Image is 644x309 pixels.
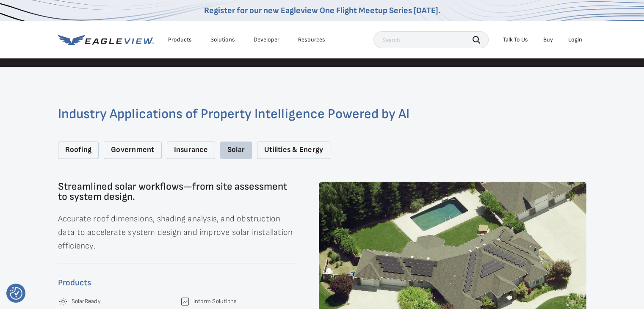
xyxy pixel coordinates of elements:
div: Solar [220,141,252,159]
a: Inform Solutions [193,298,237,305]
h2: Industry Applications of Property Intelligence Powered by AI [58,108,586,121]
a: Buy [543,36,553,44]
div: Login [568,36,582,44]
img: Sun_light.svg [58,296,68,306]
img: Chart_alt_light.svg [180,296,190,306]
div: Roofing [58,141,99,159]
a: Register for our new Eagleview One Flight Meetup Series [DATE]. [204,6,440,16]
a: SolarReady [72,298,101,305]
div: Insurance [167,141,215,159]
div: Products [168,36,192,44]
div: Talk To Us [503,36,528,44]
p: Accurate roof dimensions, shading analysis, and obstruction data to accelerate system design and ... [58,212,295,253]
h4: Products [58,276,295,290]
div: Resources [298,36,325,44]
div: Utilities & Energy [257,141,330,159]
a: Developer [254,36,279,44]
img: Revisit consent button [10,287,22,300]
h3: Streamlined solar workflows—from site assessment to system design. [58,182,295,202]
button: Consent Preferences [10,287,22,300]
input: Search [373,31,489,48]
div: Solutions [210,36,235,44]
div: Government [104,141,161,159]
